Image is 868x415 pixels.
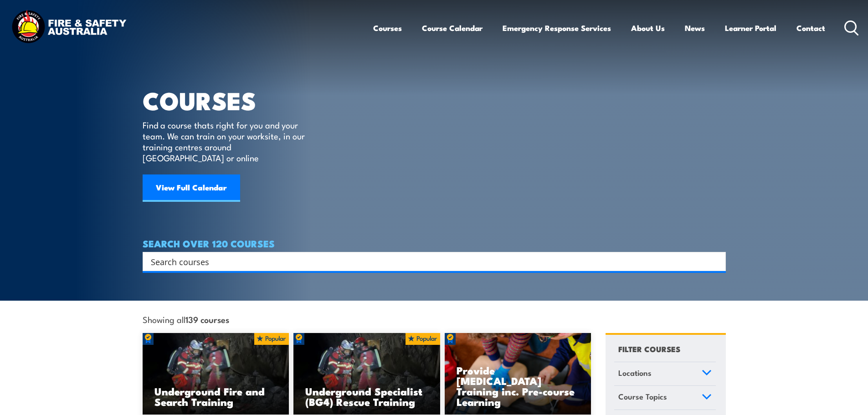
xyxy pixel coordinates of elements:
a: View Full Calendar [143,174,240,202]
button: Search magnifier button [710,255,723,268]
input: Search input [151,255,706,268]
a: News [685,16,705,40]
h1: COURSES [143,89,318,111]
h3: Underground Fire and Search Training [154,386,277,407]
h4: SEARCH OVER 120 COURSES [143,238,726,248]
img: Low Voltage Rescue and Provide CPR [445,333,591,415]
a: Learner Portal [725,16,776,40]
img: Underground mine rescue [143,333,289,415]
a: Courses [373,16,402,40]
a: Emergency Response Services [503,16,611,40]
strong: 139 courses [185,313,229,325]
a: Locations [614,362,716,386]
a: Underground Specialist (BG4) Rescue Training [293,333,440,415]
a: Course Topics [614,386,716,410]
a: About Us [631,16,665,40]
h4: FILTER COURSES [618,343,680,355]
a: Provide [MEDICAL_DATA] Training inc. Pre-course Learning [445,333,591,415]
span: Locations [618,367,652,379]
h3: Provide [MEDICAL_DATA] Training inc. Pre-course Learning [457,365,580,407]
p: Find a course thats right for you and your team. We can train on your worksite, in our training c... [143,119,309,163]
form: Search form [153,255,708,268]
img: Underground mine rescue [293,333,440,415]
span: Course Topics [618,390,667,403]
h3: Underground Specialist (BG4) Rescue Training [305,386,428,407]
span: Showing all [143,314,229,324]
a: Course Calendar [422,16,483,40]
a: Underground Fire and Search Training [143,333,289,415]
a: Contact [796,16,825,40]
